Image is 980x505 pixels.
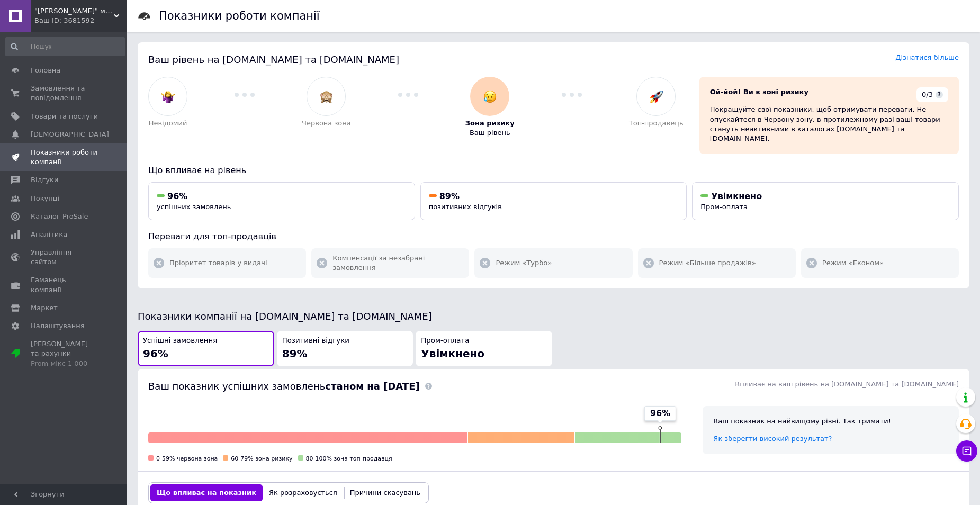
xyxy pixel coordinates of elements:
span: Режим «Економ» [822,258,884,268]
span: Головна [31,66,60,75]
div: Покращуйте свої показники, щоб отримувати переваги. Не опускайтеся в Червону зону, в протилежному... [710,105,948,143]
img: :woman-shrugging: [161,90,175,103]
button: Чат з покупцем [956,440,977,462]
button: Пром-оплатаУвімкнено [416,331,552,366]
span: успішних замовлень [157,203,231,211]
span: 0-59% червона зона [156,455,218,462]
span: Увімкнено [711,191,762,201]
span: 96% [650,408,670,419]
div: Prom мікс 1 000 [31,359,98,368]
span: Пром-оплата [421,336,469,346]
span: Каталог ProSale [31,212,88,221]
span: 89% [282,347,308,360]
span: [DEMOGRAPHIC_DATA] [31,130,109,139]
span: Увімкнено [421,347,484,360]
span: Топ-продавець [629,119,684,128]
span: Ваш показник успішних замовлень [148,381,420,392]
span: Успішні замовлення [143,336,217,346]
span: Управління сайтом [31,248,98,267]
span: Показники роботи компанії [31,148,98,167]
span: Товари та послуги [31,112,98,121]
span: Режим «Турбо» [496,258,552,268]
span: 89% [439,191,460,201]
img: :rocket: [650,90,663,103]
span: Невідомий [149,119,187,128]
span: Червона зона [302,119,351,128]
span: Ваш рівень [470,128,510,138]
span: Впливає на ваш рівень на [DOMAIN_NAME] та [DOMAIN_NAME] [735,380,959,388]
a: Як зберегти високий результат? [713,435,832,443]
h1: Показники роботи компанії [159,10,320,22]
span: позитивних відгуків [429,203,502,211]
span: Переваги для топ-продавців [148,231,276,241]
span: Покупці [31,194,59,203]
img: :disappointed_relieved: [483,90,497,103]
span: "ЗАРІНА" магазин спортивного взуття [34,6,114,16]
span: Ваш рівень на [DOMAIN_NAME] та [DOMAIN_NAME] [148,54,399,65]
span: Маркет [31,303,58,313]
span: Пром-оплата [700,203,748,211]
span: Замовлення та повідомлення [31,84,98,103]
span: Налаштування [31,321,85,331]
span: Пріоритет товарів у видачі [169,258,267,268]
span: Що впливає на рівень [148,165,246,175]
span: Ой-йой! Ви в зоні ризику [710,88,808,96]
span: 96% [143,347,168,360]
span: Відгуки [31,175,58,185]
button: Успішні замовлення96% [138,331,274,366]
span: [PERSON_NAME] та рахунки [31,339,98,368]
b: станом на [DATE] [325,381,419,392]
div: 0/3 [916,87,948,102]
input: Пошук [5,37,125,56]
div: Ваш ID: 3681592 [34,16,127,25]
button: Як розраховується [263,484,344,501]
span: Гаманець компанії [31,275,98,294]
span: Позитивні відгуки [282,336,349,346]
span: 80-100% зона топ-продавця [306,455,392,462]
img: :see_no_evil: [320,90,333,103]
span: Показники компанії на [DOMAIN_NAME] та [DOMAIN_NAME] [138,311,432,322]
span: Режим «Більше продажів» [659,258,756,268]
button: Що впливає на показник [150,484,263,501]
button: Причини скасувань [344,484,427,501]
button: УвімкненоПром-оплата [692,182,959,221]
button: Позитивні відгуки89% [277,331,413,366]
span: 96% [167,191,187,201]
div: Ваш показник на найвищому рівні. Так тримати! [713,417,948,426]
span: Зона ризику [465,119,515,128]
span: ? [936,91,943,98]
span: Аналітика [31,230,67,239]
a: Дізнатися більше [895,53,959,61]
span: 60-79% зона ризику [231,455,292,462]
button: 96%успішних замовлень [148,182,415,221]
button: 89%позитивних відгуків [420,182,687,221]
span: Компенсації за незабрані замовлення [332,254,464,273]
